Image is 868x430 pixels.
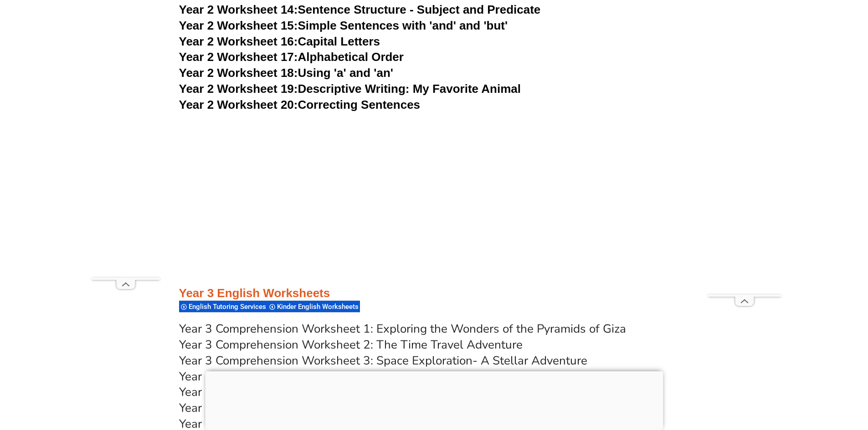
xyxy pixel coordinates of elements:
span: Year 2 Worksheet 19: [179,82,298,96]
a: Year 3 Comprehension Worksheet 4: The Dinosaur Expedition [179,369,508,384]
a: Year 2 Worksheet 19:Descriptive Writing: My Favorite Animal [179,82,521,96]
span: English Tutoring Services [189,303,269,311]
span: Year 2 Worksheet 16: [179,35,298,48]
span: Year 2 Worksheet 14: [179,3,298,16]
span: Year 2 Worksheet 20: [179,98,298,111]
a: Year 3 Comprehension Worksheet 1: Exploring the Wonders of the Pyramids of Giza [179,321,626,337]
a: Year 2 Worksheet 17:Alphabetical Order [179,50,404,64]
h3: Year 3 English Worksheets [179,286,689,301]
div: Kinder English Worksheets [267,300,360,313]
iframe: Chat Widget [716,327,868,430]
span: Year 2 Worksheet 15: [179,19,298,32]
iframe: Advertisement [205,371,663,428]
iframe: Advertisement [92,21,160,278]
a: Year 2 Worksheet 14:Sentence Structure - Subject and Predicate [179,3,541,16]
a: Year 3 Comprehension Worksheet 2: The Time Travel Adventure [179,337,523,353]
span: Year 2 Worksheet 18: [179,66,298,80]
div: English Tutoring Services [179,300,267,313]
iframe: Advertisement [179,122,689,253]
a: Year 3 Comprehension Worksheet 3: Space Exploration- A Stellar Adventure [179,353,587,369]
a: Year 2 Worksheet 16:Capital Letters [179,35,380,48]
a: Year 2 Worksheet 15:Simple Sentences with 'and' and 'but' [179,19,508,32]
a: Year 2 Worksheet 18:Using 'a' and 'an' [179,66,393,80]
span: Kinder English Worksheets [277,303,361,311]
a: Year 2 Worksheet 20:Correcting Sentences [179,98,421,111]
iframe: Advertisement [708,21,781,294]
a: Year 3 Comprehension Worksheet 5: A trip to the Zoo [179,384,463,400]
span: Year 2 Worksheet 17: [179,50,298,64]
a: Year 3 Comprehension Worksheet 6: A day at School [179,400,460,416]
